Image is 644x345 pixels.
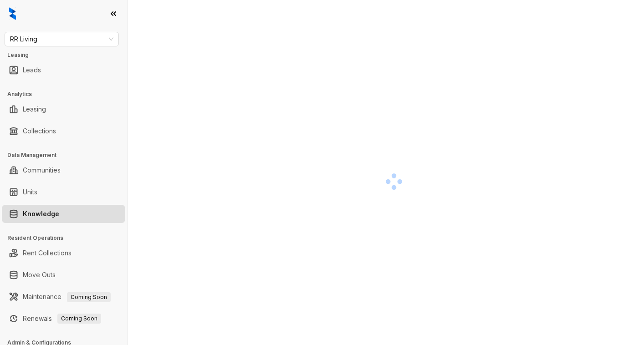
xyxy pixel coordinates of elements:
[2,266,125,284] li: Move Outs
[7,51,127,59] h3: Leasing
[23,309,101,328] a: RenewalsComing Soon
[23,183,37,201] a: Units
[7,234,127,242] h3: Resident Operations
[23,61,41,79] a: Leads
[2,309,125,328] li: Renewals
[23,205,59,223] a: Knowledge
[23,100,46,118] a: Leasing
[7,90,127,98] h3: Analytics
[57,314,101,324] span: Coming Soon
[2,100,125,118] li: Leasing
[2,244,125,262] li: Rent Collections
[7,151,127,159] h3: Data Management
[9,7,16,20] img: logo
[23,244,72,262] a: Rent Collections
[2,61,125,79] li: Leads
[10,32,113,46] span: RR Living
[67,292,111,302] span: Coming Soon
[23,122,56,140] a: Collections
[2,122,125,140] li: Collections
[23,266,56,284] a: Move Outs
[2,288,125,306] li: Maintenance
[2,205,125,223] li: Knowledge
[23,161,61,179] a: Communities
[2,183,125,201] li: Units
[2,161,125,179] li: Communities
